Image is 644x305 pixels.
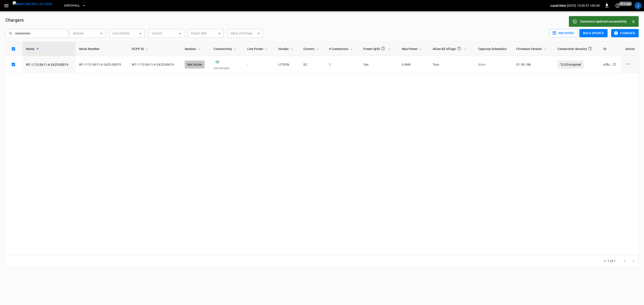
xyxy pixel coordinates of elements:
span: Name [26,46,40,52]
div: af8c ... [603,62,612,67]
div: copy [612,62,617,67]
div: Not Active [185,61,205,69]
button: Catch-all [62,1,87,10]
th: ID [600,42,622,56]
span: Max Power [402,46,424,52]
p: None [478,62,509,67]
button: Close [630,18,637,25]
td: 1 [325,56,360,73]
th: Capacity Schedules [475,42,513,56]
img: ampcontrol.io logo [13,1,52,7]
span: Vendor [278,46,294,52]
span: # Connectors [329,46,354,52]
p: Local time [551,3,566,8]
td: 01.00.18b [513,56,554,73]
p: 44 minutes [214,66,240,70]
button: Bulk update [579,29,608,37]
th: Serial Number [75,42,128,56]
span: Session [185,46,202,52]
p: 1–1 of 1 [604,259,616,263]
p: TLS Encrypted [558,61,584,69]
div: Connection Security [558,44,593,53]
td: W1-1113-SA11-6-2425-00019 [128,56,181,73]
td: Yes [360,56,398,73]
div: Connector updated successfully [580,17,627,25]
td: LITEON [275,56,300,73]
span: Connectivity [214,46,238,52]
button: Charger [611,29,639,37]
a: W1-1113-SA11-6-2425-00019 [26,62,68,67]
span: Current [303,46,320,52]
span: Firmware Version [516,46,548,52]
th: Action [622,42,638,56]
button: Archived [549,29,578,37]
td: - [244,56,275,73]
h6: Chargers [5,17,639,24]
span: Live Power [247,46,269,52]
div: charge point options [625,61,635,68]
td: True [429,56,475,73]
div: profile-icon [634,2,642,9]
td: 9.9 kW [398,56,429,73]
span: Allow All IdTags [433,44,468,53]
span: Power Split [363,44,392,53]
span: OCPP ID [132,46,150,52]
button: set refresh interval [614,2,621,9]
p: [DATE] 13:45:57 +00:00 [567,3,600,8]
span: Catch-all [64,3,80,8]
td: DC [300,56,326,73]
span: 20 s ago [619,2,632,6]
td: W1-1113-SA11-6-2425-00019 [75,56,128,73]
